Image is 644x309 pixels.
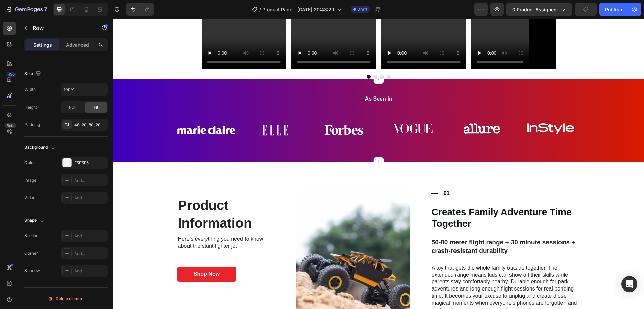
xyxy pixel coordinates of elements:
div: Shop Now [80,252,107,259]
div: Width [24,86,36,92]
button: Dot [260,56,264,60]
div: Shadow [24,268,40,274]
div: Padding [24,122,40,128]
input: Auto [61,83,107,95]
div: Add... [74,195,106,201]
div: Size [24,69,42,78]
button: 0 product assigned [506,3,572,16]
div: 48, 20, 80, 20 [74,122,106,128]
iframe: Design area [113,19,644,309]
span: Fit [94,104,98,110]
p: 01 [331,171,337,178]
a: Shop Now [64,248,123,263]
button: Publish [599,3,628,16]
div: Delete element [48,295,85,303]
p: Here's everything you need to know about the stunt fighter jet [65,217,162,231]
img: gempages_432750572815254551-62791a3f-7360-4188-85a6-ae6e8e268b62.svg [271,101,329,119]
div: Image [24,177,36,183]
p: A toy that gets the whole family outside together. The extended range means kids can show off the... [319,246,466,295]
span: Full [69,104,76,110]
div: Publish [605,6,622,13]
div: Shape [24,216,46,225]
span: 0 product assigned [512,6,557,13]
span: Product Page - [DATE] 20:43:29 [262,6,334,13]
span: Draft [357,6,367,12]
p: As Seen In [252,77,279,84]
p: Advanced [66,41,89,48]
button: Dot [254,56,258,60]
button: Dot [274,56,278,60]
div: Add... [74,233,106,239]
h3: Creates Family Adventure Time Together [318,187,467,211]
button: 7 [3,3,50,16]
div: Undo/Redo [126,3,154,16]
img: gempages_432750572815254551-401a712a-a014-4895-9657-3853f98170ee.svg [202,101,260,122]
div: Beta [5,123,16,128]
div: Add... [74,178,106,184]
div: Height [24,104,37,110]
div: Open Intercom Messenger [621,276,637,292]
div: Add... [74,250,106,257]
span: / [259,6,261,13]
p: 7 [44,5,47,13]
img: gempages_432750572815254551-bfc3ae1c-53f4-471b-bff6-1eff91a8eee1.svg [340,101,398,119]
p: 50-80 meter flight range + 30 minute sessions + crash-resistant durability [319,220,466,236]
div: Video [24,195,35,201]
img: gempages_582314746154320728-05165e7d-d943-494c-9e9f-dcf27e40fbff.png [183,170,297,302]
div: Corner [24,250,38,256]
div: Color [24,160,35,166]
div: Add... [74,268,106,274]
button: Dot [267,56,271,60]
div: 450 [6,72,16,77]
div: Border [24,233,38,239]
img: gempages_432750572815254551-4d2f2e0d-3391-4b0a-a832-4faa914ba781.svg [409,101,467,119]
img: gempages_432750572815254551-8cb41412-0e49-4984-b835-306a6a6aec7e.svg [64,101,122,122]
p: Settings [33,41,52,48]
div: F5F5F5 [74,160,106,166]
div: Background [24,143,57,152]
h2: Product Information [64,177,163,214]
img: gempages_432750572815254551-09b32a0d-a2e8-4b33-a417-0b7b1e2ad64c.svg [133,101,191,122]
button: Delete element [24,293,108,304]
p: Row [33,24,90,32]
